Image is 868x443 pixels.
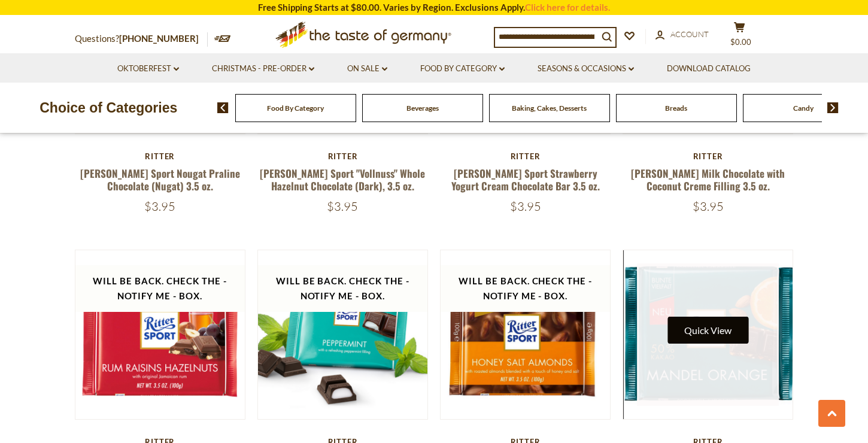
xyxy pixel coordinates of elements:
[525,2,610,13] a: Click here for details.
[721,22,757,51] button: $0.00
[510,199,541,214] span: $3.95
[212,62,314,75] a: Christmas - PRE-ORDER
[670,29,709,39] span: Account
[119,33,199,44] a: [PHONE_NUMBER]
[667,62,751,75] a: Download Catalog
[623,151,793,161] div: Ritter
[667,317,748,344] button: Quick View
[347,62,387,75] a: On Sale
[327,199,358,214] span: $3.95
[258,250,427,420] img: Ritter
[655,28,709,41] a: Account
[631,166,785,193] a: [PERSON_NAME] Milk Chocolate with Coconut Creme Filling 3.5 oz.
[440,151,611,161] div: Ritter
[730,37,751,47] span: $0.00
[406,104,439,113] a: Beverages
[257,151,428,161] div: Ritter
[623,250,793,420] img: Ritter
[441,250,610,420] img: Ritter
[217,102,229,113] img: previous arrow
[665,104,687,113] a: Breads
[75,31,208,47] p: Questions?
[420,62,505,75] a: Food By Category
[144,199,175,214] span: $3.95
[117,62,179,75] a: Oktoberfest
[538,62,634,75] a: Seasons & Occasions
[75,151,245,161] div: Ritter
[793,104,814,113] a: Candy
[827,102,839,113] img: next arrow
[451,166,600,193] a: [PERSON_NAME] Sport Strawberry Yogurt Cream Chocolate Bar 3.5 oz.
[512,104,587,113] a: Baking, Cakes, Desserts
[693,199,724,214] span: $3.95
[80,166,240,193] a: [PERSON_NAME] Sport Nougat Praline Chocolate (Nugat) 3.5 oz.
[260,166,425,193] a: [PERSON_NAME] Sport "Vollnuss" Whole Hazelnut Chocolate (Dark), 3.5 oz.
[267,104,324,113] a: Food By Category
[75,250,245,420] img: Ritter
